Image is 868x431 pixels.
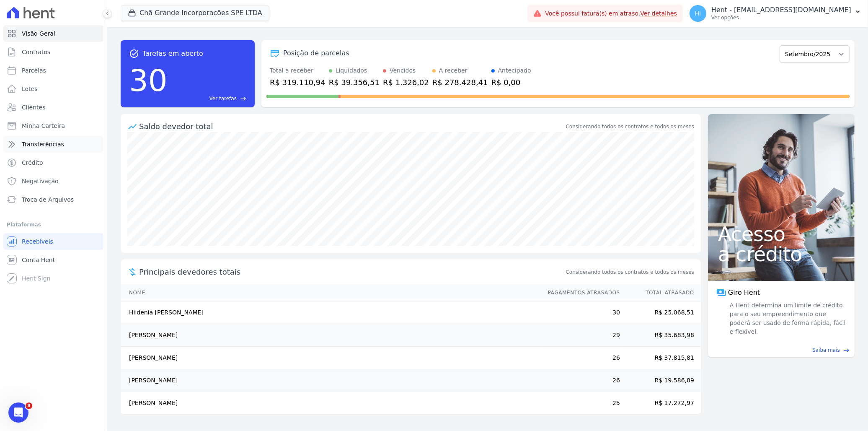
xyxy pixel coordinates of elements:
[3,117,103,134] a: Minha Carteira
[7,220,100,230] div: Plataformas
[142,49,203,59] span: Tarefas em aberto
[545,9,677,18] span: Você possui fatura(s) em atraso.
[121,324,540,347] td: [PERSON_NAME]
[26,402,32,409] span: 8
[540,324,620,347] td: 29
[270,66,325,75] div: Total a receber
[728,301,846,336] span: A Hent determina um limite de crédito para o seu empreendimento que poderá ser usado de forma ráp...
[711,6,851,14] p: Hent - [EMAIL_ADDRESS][DOMAIN_NAME]
[283,48,349,58] div: Posição de parcelas
[3,233,103,250] a: Recebíveis
[718,244,845,264] span: a crédito
[718,224,845,244] span: Acesso
[843,347,850,353] span: east
[620,301,701,324] td: R$ 25.068,51
[121,284,540,301] th: Nome
[620,392,701,415] td: R$ 17.272,97
[3,25,103,42] a: Visão Geral
[540,369,620,392] td: 26
[620,284,701,301] th: Total Atrasado
[22,103,45,112] span: Clientes
[121,5,269,21] button: Chã Grande Incorporações SPE LTDA
[540,392,620,415] td: 25
[620,324,701,347] td: R$ 35.683,98
[22,122,65,130] span: Minha Carteira
[22,256,55,264] span: Conta Hent
[683,2,868,25] button: Hi Hent - [EMAIL_ADDRESS][DOMAIN_NAME] Ver opções
[171,95,246,102] a: Ver tarefas east
[640,10,677,17] a: Ver detalhes
[121,392,540,415] td: [PERSON_NAME]
[711,14,851,21] p: Ver opções
[566,123,694,130] div: Considerando todos os contratos e todos os meses
[22,237,53,246] span: Recebíveis
[139,121,564,132] div: Saldo devedor total
[329,77,380,88] div: R$ 39.356,51
[22,66,46,75] span: Parcelas
[22,48,50,56] span: Contratos
[129,49,139,59] span: task_alt
[3,44,103,60] a: Contratos
[22,158,43,167] span: Crédito
[22,85,38,93] span: Lotes
[620,369,701,392] td: R$ 19.586,09
[8,402,28,423] iframe: Intercom live chat
[620,347,701,369] td: R$ 37.815,81
[22,140,64,148] span: Transferências
[713,346,850,354] a: Saiba mais east
[22,177,59,185] span: Negativação
[3,62,103,79] a: Parcelas
[390,66,416,75] div: Vencidos
[270,77,325,88] div: R$ 319.110,94
[3,191,103,208] a: Troca de Arquivos
[139,266,564,278] span: Principais devedores totais
[812,346,840,354] span: Saiba mais
[121,369,540,392] td: [PERSON_NAME]
[129,59,168,102] div: 30
[439,66,468,75] div: A receber
[336,66,367,75] div: Liquidados
[3,99,103,116] a: Clientes
[3,154,103,171] a: Crédito
[491,77,531,88] div: R$ 0,00
[540,301,620,324] td: 30
[695,10,701,16] span: Hi
[540,347,620,369] td: 26
[3,136,103,153] a: Transferências
[22,29,55,38] span: Visão Geral
[498,66,531,75] div: Antecipado
[383,77,429,88] div: R$ 1.326,02
[728,288,760,298] span: Giro Hent
[121,347,540,369] td: [PERSON_NAME]
[540,284,620,301] th: Pagamentos Atrasados
[432,77,488,88] div: R$ 278.428,41
[209,95,237,102] span: Ver tarefas
[121,301,540,324] td: Hildenia [PERSON_NAME]
[240,96,246,102] span: east
[3,173,103,190] a: Negativação
[566,268,694,276] span: Considerando todos os contratos e todos os meses
[22,195,74,204] span: Troca de Arquivos
[3,80,103,97] a: Lotes
[3,252,103,268] a: Conta Hent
